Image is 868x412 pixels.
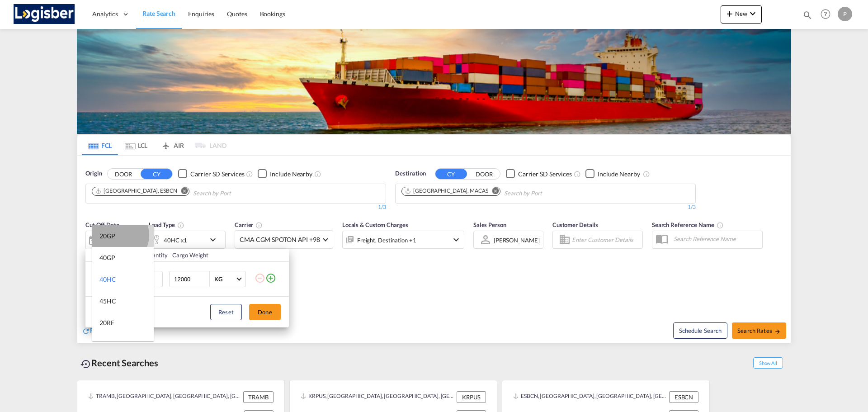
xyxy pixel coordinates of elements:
[99,232,115,241] div: 20GP
[99,253,115,262] div: 40GP
[99,275,116,284] div: 40HC
[99,318,114,327] div: 20RE
[99,340,114,349] div: 40RE
[99,297,116,306] div: 45HC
